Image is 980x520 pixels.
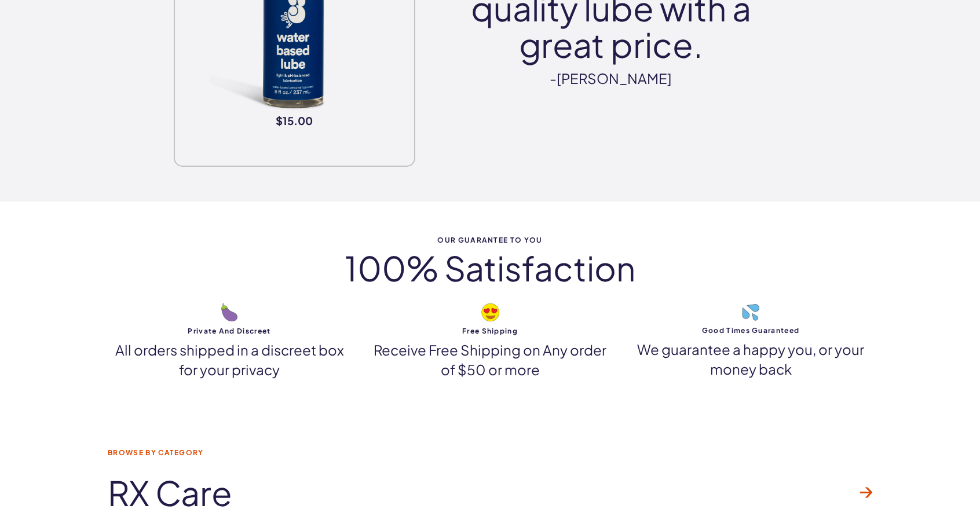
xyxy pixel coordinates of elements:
cite: -[PERSON_NAME] [450,69,772,89]
p: All orders shipped in a discreet box for your privacy [108,340,351,379]
span: $15.00 [228,115,361,127]
img: eggplant emoji [221,303,237,321]
span: RX Care [108,474,232,511]
img: droplets emoji [742,304,759,321]
p: We guarantee a happy you, or your money back [629,340,872,379]
img: heart-eyes emoji [481,303,499,321]
span: Our Guarantee to you [108,236,872,244]
p: Receive Free Shipping on Any order of $50 or more [368,340,612,379]
strong: Free Shipping [368,327,612,335]
strong: Private and discreet [108,327,351,335]
h2: 100% Satisfaction [108,250,872,287]
span: Browse by Category [108,449,872,456]
strong: Good Times Guaranteed [629,327,872,334]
